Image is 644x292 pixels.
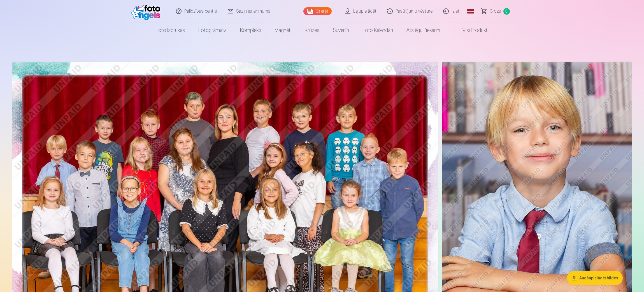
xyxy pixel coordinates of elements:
[447,22,495,38] a: Visi produkti
[268,22,298,38] a: Magnēti
[503,8,510,15] span: 0
[131,2,163,20] img: /fa1
[400,22,447,38] a: Atslēgu piekariņi
[326,22,356,38] a: Suvenīri
[149,22,192,38] a: Foto izdrukas
[233,22,268,38] a: Komplekti
[567,271,623,285] button: Augšupielādēt bildes
[490,8,501,15] span: Grozs
[303,7,332,15] a: Galerija
[192,22,233,38] a: Fotogrāmata
[356,22,400,38] a: Foto kalendāri
[298,22,326,38] a: Krūzes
